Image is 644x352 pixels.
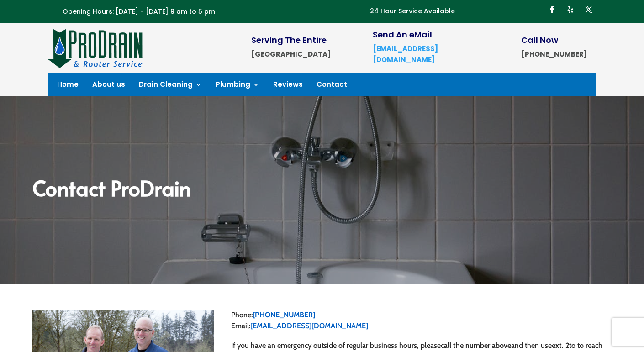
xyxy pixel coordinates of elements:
span: Serving The Entire [251,34,327,46]
a: Drain Cleaning [139,81,202,91]
a: [PHONE_NUMBER] [253,310,315,319]
p: 24 Hour Service Available [370,6,455,17]
a: Follow on Yelp [563,2,578,17]
h2: Contact ProDrain [32,177,612,203]
span: Email: [231,321,250,330]
a: [EMAIL_ADDRESS][DOMAIN_NAME] [250,321,368,330]
span: If you have an emergency outside of regular business hours, please [231,341,441,350]
strong: [PHONE_NUMBER] [521,49,587,59]
span: and then use [511,341,552,350]
a: Plumbing [216,81,259,91]
strong: [GEOGRAPHIC_DATA] [251,49,331,59]
strong: call the number above [441,341,511,350]
a: Follow on Facebook [545,2,560,17]
a: Contact [317,81,347,91]
img: site-logo-100h [48,27,143,68]
strong: ext. 2 [552,341,569,350]
span: Send An eMail [373,29,432,40]
a: Home [57,81,79,91]
a: About us [92,81,125,91]
span: Call Now [521,34,558,46]
span: Opening Hours: [DATE] - [DATE] 9 am to 5 pm [63,7,215,16]
a: Follow on X [581,2,596,17]
span: Phone: [231,310,253,319]
a: Reviews [273,81,303,91]
a: [EMAIL_ADDRESS][DOMAIN_NAME] [373,44,438,64]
